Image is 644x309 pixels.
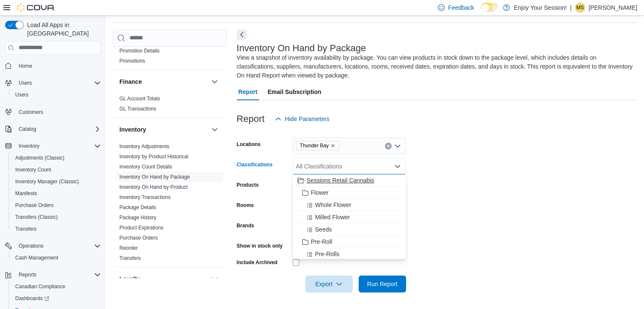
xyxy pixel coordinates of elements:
[15,61,36,71] a: Home
[293,248,406,260] button: Pre-Rolls
[359,276,406,292] button: Run Report
[237,259,277,266] label: Include Archived
[8,152,104,164] button: Adjustments (Classic)
[113,36,227,69] div: Discounts & Promotions
[119,47,160,54] span: Promotion Details
[12,90,32,100] a: Users
[119,77,142,86] h3: Finance
[237,43,366,53] h3: Inventory On Hand by Package
[15,141,101,151] span: Inventory
[293,223,406,236] button: Seeds
[119,58,145,64] span: Promotions
[119,174,190,180] span: Inventory On Hand by Package
[17,3,55,12] img: Cova
[2,77,104,89] button: Users
[481,3,499,12] input: Dark Mode
[119,224,163,231] span: Product Expirations
[119,154,188,160] a: Inventory by Product Historical
[119,245,138,251] span: Reorder
[119,153,188,160] span: Inventory by Product Historical
[448,3,474,12] span: Feedback
[119,225,163,231] a: Product Expirations
[119,194,171,200] a: Inventory Transactions
[15,91,28,98] span: Users
[394,163,401,170] button: Close list of options
[15,283,65,290] span: Canadian Compliance
[15,254,58,261] span: Cash Management
[119,255,141,262] span: Transfers
[15,241,101,251] span: Operations
[15,190,37,197] span: Manifests
[119,96,160,102] a: GL Account Totals
[119,184,188,190] span: Inventory On Hand by Product
[8,188,104,199] button: Manifests
[119,143,169,149] a: Inventory Adjustments
[210,124,220,135] button: Inventory
[2,106,104,118] button: Customers
[385,143,392,149] button: Clear input
[8,199,104,211] button: Purchase Orders
[19,80,32,86] span: Users
[15,295,49,302] span: Dashboards
[2,140,104,152] button: Inventory
[589,3,637,13] p: [PERSON_NAME]
[237,222,254,229] label: Brands
[119,235,158,241] a: Purchase Orders
[2,123,104,135] button: Catalog
[12,153,68,163] a: Adjustments (Classic)
[307,176,374,185] span: Sessions Retail Cannabis
[367,280,398,288] span: Run Report
[15,226,36,232] span: Transfers
[271,110,333,127] button: Hide Parameters
[310,276,348,292] span: Export
[300,141,329,150] span: Thunder Bay
[2,60,104,72] button: Home
[119,164,172,170] a: Inventory Count Details
[119,95,160,102] span: GL Account Totals
[12,212,101,222] span: Transfers (Classic)
[8,176,104,188] button: Inventory Manager (Classic)
[2,240,104,252] button: Operations
[12,253,61,263] a: Cash Management
[15,214,58,221] span: Transfers (Classic)
[12,224,101,234] span: Transfers
[119,245,138,251] a: Reorder
[315,201,351,209] span: Whole Flower
[8,292,104,304] a: Dashboards
[8,252,104,264] button: Cash Management
[119,125,146,134] h3: Inventory
[119,184,188,190] a: Inventory On Hand by Product
[305,276,353,292] button: Export
[19,143,39,149] span: Inventory
[514,3,567,13] p: Enjoy Your Session!
[2,269,104,281] button: Reports
[293,199,406,211] button: Whole Flower
[237,30,247,40] button: Next
[12,200,57,210] a: Purchase Orders
[119,215,156,221] a: Package History
[237,114,265,124] h3: Report
[12,293,53,303] a: Dashboards
[12,281,69,292] a: Canadian Compliance
[8,211,104,223] button: Transfers (Classic)
[394,143,401,149] button: Open list of options
[119,125,208,134] button: Inventory
[12,188,101,199] span: Manifests
[12,188,40,199] a: Manifests
[12,281,101,292] span: Canadian Compliance
[119,204,156,211] span: Package Details
[19,243,44,249] span: Operations
[15,124,39,134] button: Catalog
[12,293,101,303] span: Dashboards
[237,53,633,80] div: View a snapshot of inventory availability by package. You can view products in stock down to the ...
[12,200,101,210] span: Purchase Orders
[12,165,101,175] span: Inventory Count
[15,178,79,185] span: Inventory Manager (Classic)
[15,107,47,117] a: Customers
[12,253,101,263] span: Cash Management
[15,78,101,88] span: Users
[12,224,40,234] a: Transfers
[237,182,259,188] label: Products
[119,48,160,54] a: Promotion Details
[311,237,332,246] span: Pre-Roll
